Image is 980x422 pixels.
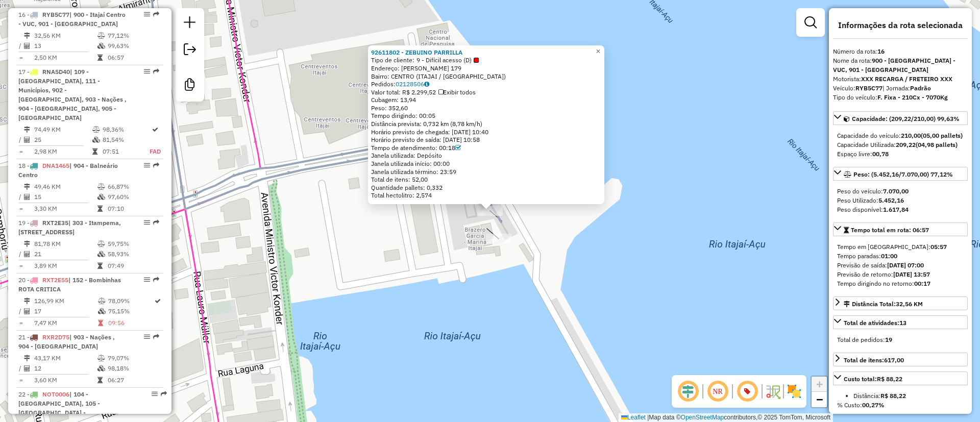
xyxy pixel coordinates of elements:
[144,68,150,75] em: Opções
[833,222,968,236] a: Tempo total em rota: 06:57
[92,137,100,143] i: % de utilização da cubagem
[18,333,115,350] span: 21 -
[34,363,97,374] td: 12
[24,241,30,247] i: Distância Total
[42,333,69,341] span: RXR2D75
[416,56,479,64] span: 9 - Difícil acesso (D)
[371,48,462,56] a: 92611802 - ZEBUINO PARRILLA
[812,392,827,407] a: Zoom out
[107,363,159,374] td: 98,18%
[107,261,159,271] td: 07:49
[371,136,601,144] div: Horário previsto de saída: [DATE] 10:58
[371,72,601,81] div: Bairro: CENTRO (ITAJAI / [GEOGRAPHIC_DATA])
[18,68,127,121] span: | 109 - [GEOGRAPHIC_DATA], 111 - Municípios, 902 - [GEOGRAPHIC_DATA], 903 - Nações , 904 - [GEOGR...
[153,68,159,75] em: Rota exportada
[24,43,30,49] i: Total de Atividades
[42,219,68,227] span: RXT2E35
[833,20,968,30] h4: Informações da rota selecionada
[852,115,960,122] span: Capacidade: (209,22/210,00) 99,63%
[837,150,964,159] div: Espaço livre:
[97,251,105,257] i: % de utilização da cubagem
[371,112,601,120] div: Tempo dirigindo: 00:05
[921,132,963,139] strong: (05,00 pallets)
[153,162,159,168] em: Rota exportada
[833,84,968,93] div: Veículo:
[816,393,823,406] span: −
[102,135,150,145] td: 81,54%
[833,371,968,385] a: Custo total:R$ 88,22
[155,298,161,304] i: Rota otimizada
[144,277,150,283] em: Opções
[24,308,30,314] i: Total de Atividades
[765,383,781,400] img: Fluxo de ruas
[18,333,115,350] span: | 903 - Nações , 904 - [GEOGRAPHIC_DATA]
[371,104,408,112] span: Peso: 352,60
[833,111,968,125] a: Capacidade: (209,22/210,00) 99,63%
[833,56,968,75] div: Nome da rota:
[153,277,159,283] em: Rota exportada
[862,401,885,409] strong: 00,27%
[42,162,69,169] span: DNA1465
[816,378,823,390] span: +
[97,263,103,269] i: Tempo total em rota
[786,383,802,400] img: Exibir/Ocultar setores
[899,319,906,327] strong: 13
[837,401,964,410] div: % Custo:
[180,75,200,97] a: Criar modelo
[833,331,968,349] div: Total de atividades:13
[34,182,97,192] td: 49,46 KM
[98,320,103,326] i: Tempo total em rota
[833,167,968,181] a: Peso: (5.452,16/7.070,00) 77,12%
[896,300,923,308] span: 32,56 KM
[97,206,103,212] i: Tempo total em rota
[837,196,964,205] div: Peso Utilizado:
[833,57,955,73] strong: 900 - [GEOGRAPHIC_DATA] - VUC, 901 - [GEOGRAPHIC_DATA]
[107,192,159,202] td: 97,60%
[837,140,964,150] div: Capacidade Utilizada:
[844,375,902,384] div: Custo total:
[107,239,159,249] td: 59,75%
[24,184,30,190] i: Distância Total
[371,96,416,104] span: Cubagem: 13,94
[371,184,601,192] div: Quantidade pallets: 0,332
[676,379,700,404] span: Ocultar deslocamento
[833,75,968,84] div: Motorista:
[885,336,892,343] strong: 19
[371,80,601,88] div: Pedidos:
[837,335,964,344] div: Total de pedidos:
[152,391,158,397] em: Opções
[883,84,931,92] span: | Jornada:
[844,300,923,309] div: Distância Total:
[371,176,601,184] div: Total de itens: 52,00
[424,81,429,87] i: Observações
[812,377,827,392] a: Zoom in
[97,55,103,61] i: Tempo total em rota
[837,279,964,288] div: Tempo dirigindo no retorno:
[34,353,97,363] td: 43,17 KM
[896,141,916,148] strong: 209,22
[837,242,964,252] div: Tempo em [GEOGRAPHIC_DATA]:
[34,204,97,214] td: 3,30 KM
[18,276,121,293] span: | 152 - Bombinhas ROTA CRITICA
[18,135,23,145] td: /
[833,353,968,366] a: Total de itens:617,00
[18,219,121,236] span: | 303 - Itampema, [STREET_ADDRESS]
[833,387,968,414] div: Custo total:R$ 88,22
[884,356,904,364] strong: 617,00
[647,414,649,421] span: |
[180,12,200,35] a: Nova sessão e pesquisa
[371,88,601,96] div: Valor total: R$ 2.299,52
[837,187,909,195] span: Peso do veículo:
[18,146,23,157] td: =
[149,146,161,157] td: FAD
[853,391,964,401] li: Distância:
[144,162,150,168] em: Opções
[34,192,97,202] td: 15
[152,127,158,133] i: Rota otimizada
[371,152,601,160] div: Janela utilizada: Depósito
[930,243,947,251] strong: 05:57
[102,146,150,157] td: 07:51
[107,41,159,51] td: 99,63%
[18,363,23,374] td: /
